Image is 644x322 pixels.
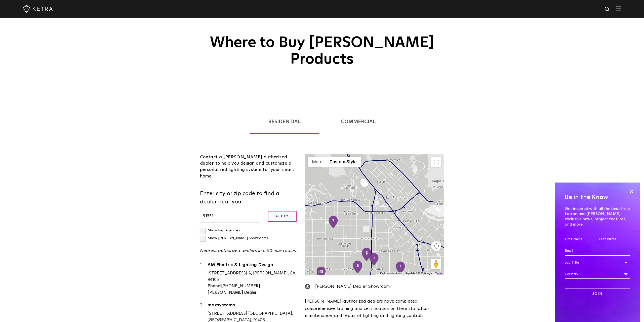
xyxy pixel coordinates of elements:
[565,235,596,244] input: First Name
[200,229,240,232] label: Show Rep Agencies
[316,266,327,280] div: 12
[208,291,257,295] strong: [PERSON_NAME] Dealer
[208,303,297,309] a: maxsystems
[268,211,297,222] input: Apply
[208,270,297,283] div: [STREET_ADDRESS] A, [PERSON_NAME], CA, 94105
[321,109,395,134] a: Commercial
[431,241,441,251] button: Map camera controls
[305,298,444,319] p: [PERSON_NAME]-authorized dealers have completed comprehensive training and certification on the i...
[352,260,363,274] div: 5
[431,259,441,269] button: Drag Pegman onto the map to open Street View
[565,269,630,279] div: Country
[306,269,323,275] img: Google
[435,272,442,275] a: Terms (opens in new tab)
[604,6,611,13] img: search icon
[305,283,444,290] div: [PERSON_NAME] Dealer Showroom
[352,261,363,274] div: 6
[200,262,208,296] div: 1
[405,272,432,275] span: Map data ©2025 Google
[200,247,297,255] p: Nearest authorized dealers in a 50 mile radius.
[208,284,221,288] strong: Phone:
[208,263,297,269] a: AM Electric & Lighting Design
[361,248,372,262] div: 3
[200,236,268,240] label: Show [PERSON_NAME] Showrooms
[565,206,630,227] p: Get inspired with all the best from Lutron and [PERSON_NAME]: exclusive news, project features, a...
[565,193,630,202] h4: Be in the Know
[306,269,323,275] a: Open this area in Google Maps (opens a new window)
[361,247,372,261] div: 2
[599,235,630,244] input: Last Name
[565,258,630,267] div: Job Title
[380,272,402,275] button: Keyboard shortcuts
[431,157,441,167] button: Toggle fullscreen view
[200,210,260,223] input: Enter city or zip code
[23,5,53,13] img: ketra-logo-2019-white
[436,271,447,285] div: 10
[308,157,325,167] button: Show street map
[328,216,339,229] div: 7
[208,283,297,290] div: [PHONE_NUMBER]
[305,284,310,289] img: showroom_icon.png
[325,157,361,167] button: Custom Style
[369,253,379,266] div: 1
[200,154,297,180] div: Contact a [PERSON_NAME] authorized dealer to help you design and customize a personalized lightin...
[565,246,630,256] input: Email
[395,261,406,275] div: 4
[616,6,621,11] img: Hamburger%20Nav.svg
[565,289,630,299] input: Join
[200,190,297,206] label: Enter city or zip code to find a dealer near you
[249,109,320,134] a: Residential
